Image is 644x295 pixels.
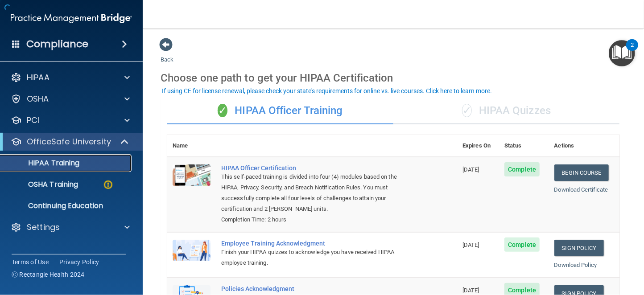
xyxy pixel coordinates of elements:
img: PMB logo [11,9,132,27]
button: Open Resource Center, 2 new notifications [609,40,635,66]
div: HIPAA Officer Training [167,98,393,124]
span: ✓ [462,104,472,117]
div: Choose one path to get your HIPAA Certification [161,65,626,91]
p: HIPAA Training [6,159,79,168]
p: PCI [27,115,39,126]
iframe: Drift Widget Chat Controller [490,232,633,267]
span: [DATE] [462,242,479,248]
p: OfficeSafe University [27,136,111,147]
p: Settings [27,222,60,233]
a: OSHA [11,94,130,104]
th: Expires On [457,135,499,157]
a: HIPAA Officer Certification [221,164,413,172]
button: If using CE for license renewal, please check your state's requirements for online vs. live cours... [161,86,493,95]
a: Terms of Use [12,258,49,266]
a: Settings [11,222,130,233]
a: Download Policy [554,262,597,268]
img: warning-circle.0cc9ac19.png [103,179,114,190]
a: Privacy Policy [59,258,99,266]
div: Finish your HIPAA quizzes to acknowledge you have received HIPAA employee training. [221,247,413,268]
div: If using CE for license renewal, please check your state's requirements for online vs. live cours... [162,88,492,94]
a: Begin Course [554,164,609,181]
div: Completion Time: 2 hours [221,214,413,225]
p: Continuing Education [6,201,128,210]
a: Back [161,45,173,63]
span: [DATE] [462,287,479,294]
a: Download Certificate [554,186,608,193]
span: Ⓒ Rectangle Health 2024 [12,270,85,279]
p: HIPAA [27,72,50,83]
h4: Compliance [26,38,88,50]
th: Name [167,135,216,157]
th: Status [499,135,549,157]
a: OfficeSafe University [11,136,129,147]
div: Policies Acknowledgment [221,285,413,292]
div: This self-paced training is divided into four (4) modules based on the HIPAA, Privacy, Security, ... [221,172,413,214]
span: ✓ [218,104,227,117]
div: 2 [631,45,634,57]
a: PCI [11,115,130,126]
a: HIPAA [11,72,130,83]
div: Employee Training Acknowledgment [221,240,413,247]
p: OSHA Training [6,180,78,189]
th: Actions [549,135,619,157]
div: HIPAA Quizzes [393,98,619,124]
span: [DATE] [462,166,479,173]
p: OSHA [27,94,49,104]
span: Complete [504,162,540,176]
